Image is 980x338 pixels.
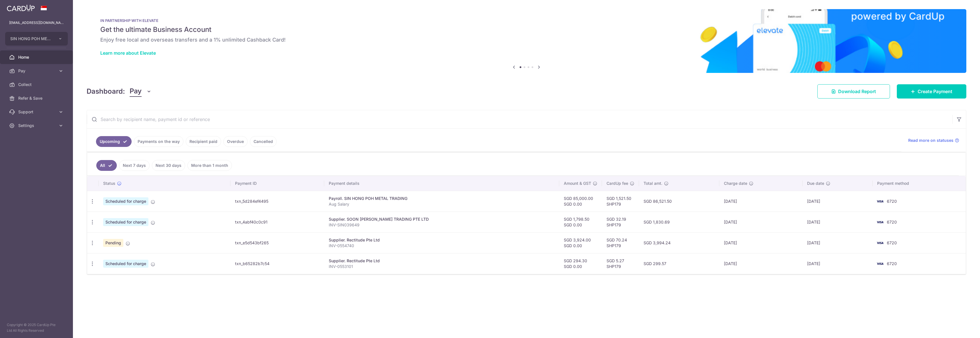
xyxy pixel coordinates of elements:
span: Total amt. [644,181,662,186]
span: 6720 [887,199,897,204]
td: [DATE] [719,212,803,232]
a: Learn more about Elevate [100,50,156,56]
td: [DATE] [803,212,872,232]
span: CardUp fee [607,181,628,186]
div: Payroll. SIN HONG POH METAL TRADING [329,196,554,201]
div: Supplier. Rectitude Pte Ltd [329,258,554,264]
span: Collect [18,82,56,87]
span: Scheduled for charge [103,218,148,226]
td: SGD 86,521.50 [639,191,719,212]
td: [DATE] [803,191,872,212]
input: Search by recipient name, payment id or reference [87,110,952,128]
span: Due date [807,181,824,186]
td: txn_e5d543bf265 [230,232,324,253]
h6: Enjoy free local and overseas transfers and a 1% unlimited Cashback Card! [100,36,953,43]
img: Bank Card [874,198,886,205]
td: SGD 294.30 SGD 0.00 [559,253,602,274]
a: Overdue [223,136,248,147]
th: Payment details [324,176,559,191]
td: [DATE] [719,232,803,253]
a: All [96,160,117,171]
th: Payment ID [230,176,324,191]
h4: Dashboard: [87,86,125,97]
a: Next 30 days [152,160,185,171]
span: Support [18,109,56,115]
span: Scheduled for charge [103,197,148,205]
td: SGD 5.27 SHP179 [602,253,639,274]
td: txn_b65282b7c54 [230,253,324,274]
p: [EMAIL_ADDRESS][DOMAIN_NAME] [9,20,64,26]
td: [DATE] [803,232,872,253]
span: Charge date [724,181,747,186]
span: Create Payment [918,88,952,95]
button: SIN HONG POH METAL TRADING [5,32,68,46]
span: Settings [18,123,56,128]
span: SIN HONG POH METAL TRADING [10,36,52,42]
td: SGD 1,830.69 [639,212,719,232]
img: Bank Card [874,219,886,226]
td: SGD 1,798.50 SGD 0.00 [559,212,602,232]
span: Pending [103,239,123,247]
p: INV-0554740 [329,243,554,249]
span: 6720 [887,240,897,245]
span: Pay [18,68,56,74]
a: Upcoming [96,136,132,147]
h5: Get the ultimate Business Account [100,25,953,34]
img: Bank Card [874,260,886,267]
span: Download Report [838,88,876,95]
td: txn_4abf40c0c91 [230,212,324,232]
td: [DATE] [719,191,803,212]
td: SGD 299.57 [639,253,719,274]
td: txn_5d284ef4495 [230,191,324,212]
span: Home [18,54,56,60]
th: Payment method [873,176,966,191]
img: Bank Card [874,239,886,246]
a: Download Report [817,84,890,99]
p: INV-0553101 [329,264,554,269]
span: Read more on statuses [908,138,954,143]
a: Read more on statuses [908,138,959,143]
p: Aug Salary [329,201,554,207]
span: Refer & Save [18,95,56,101]
td: SGD 70.24 SHP179 [602,232,639,253]
td: SGD 3,924.00 SGD 0.00 [559,232,602,253]
td: [DATE] [803,253,872,274]
span: Scheduled for charge [103,260,148,268]
img: CardUp [7,5,35,11]
span: Pay [130,86,142,97]
a: Payments on the way [134,136,183,147]
span: Status [103,181,115,186]
div: Supplier. SOON [PERSON_NAME] TRADING PTE LTD [329,216,554,222]
p: IN PARTNERSHIP WITH ELEVATE [100,18,953,23]
a: Recipient paid [186,136,221,147]
a: Create Payment [897,84,966,99]
td: SGD 3,994.24 [639,232,719,253]
a: Cancelled [250,136,277,147]
a: More than 1 month [187,160,232,171]
button: Pay [130,86,152,97]
span: Amount & GST [564,181,591,186]
a: Next 7 days [119,160,150,171]
td: SGD 32.19 SHP179 [602,212,639,232]
div: Supplier. Rectitude Pte Ltd [329,237,554,243]
span: 6720 [887,261,897,266]
td: [DATE] [719,253,803,274]
td: SGD 1,521.50 SHP179 [602,191,639,212]
td: SGD 85,000.00 SGD 0.00 [559,191,602,212]
img: Renovation banner [87,9,966,73]
span: 6720 [887,220,897,224]
p: INV-SIN039649 [329,222,554,228]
